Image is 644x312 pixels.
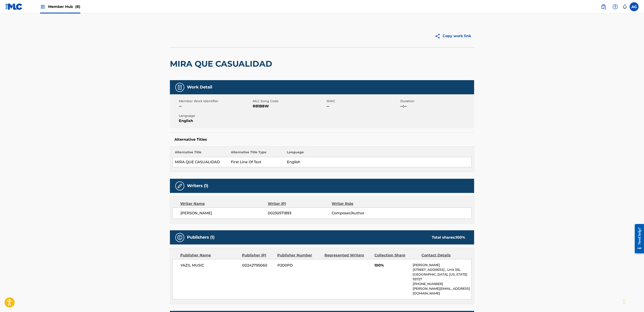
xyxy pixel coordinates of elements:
div: Drag [623,295,626,308]
h5: Writers (1) [187,183,208,188]
img: Work Detail [177,85,182,90]
div: Collection Share [374,253,418,258]
div: Publisher Number [277,253,321,258]
p: [PERSON_NAME][EMAIL_ADDRESS][DOMAIN_NAME] [413,286,471,296]
span: MLC Song Code [253,99,325,104]
div: Notifications [622,5,627,9]
span: -- [179,104,252,109]
img: Top Rightsholders [40,4,45,9]
div: Writer Name [180,201,268,206]
span: Language [179,113,252,118]
span: --:-- [400,104,473,109]
span: English [179,118,252,124]
div: Publisher IPI [242,253,274,258]
span: Composer/Author [332,210,390,216]
img: search [601,4,606,9]
div: Contact Details [421,253,465,258]
span: 100% [374,263,409,268]
img: MLC Logo [5,3,23,10]
span: ISWC [327,99,399,104]
div: Writer Role [332,201,390,206]
span: [PERSON_NAME] [180,210,268,216]
span: RB1B8W [253,104,325,109]
th: Alternative Title [173,150,229,157]
iframe: Resource Center [631,220,644,257]
h5: Publishers (1) [187,235,214,240]
td: MIRA QUE CASUALIDAD [173,157,229,167]
td: First Line Of Text [229,157,285,167]
div: Publisher Name [180,253,239,258]
span: (8) [75,5,80,9]
img: Writers [177,183,182,189]
span: 00230571893 [268,210,332,216]
img: Publishers [177,235,182,240]
span: P200PD [277,263,321,268]
p: [STREET_ADDRESS] , Unit 155, [413,267,471,272]
div: User Menu [630,2,639,11]
div: Total shares: [432,235,465,240]
iframe: Chat Widget [621,290,644,312]
img: Copy work link [435,33,443,39]
p: [GEOGRAPHIC_DATA], [US_STATE] 93727 [413,272,471,282]
span: Duration [400,99,473,104]
span: Member Work Identifier [179,99,252,104]
p: [PERSON_NAME] [413,263,471,267]
span: YAZIL MUSIC [180,263,239,268]
span: Member Hub [48,4,80,9]
div: Represented Writers [324,253,371,258]
button: Copy work link [432,30,474,42]
span: 100 % [456,235,465,240]
span: 00242795060 [242,263,274,268]
h5: Work Detail [187,85,212,90]
span: -- [327,104,399,109]
p: [PHONE_NUMBER] [413,282,471,286]
h5: Alternative Titles [174,137,470,142]
h2: MIRA QUE CASUALIDAD [170,59,275,69]
img: help [612,4,618,9]
th: Alternative Title Type [229,150,285,157]
td: English [285,157,472,167]
div: Help [611,2,620,11]
a: Public Search [599,2,608,11]
div: Writer IPI [268,201,332,206]
th: Language [285,150,472,157]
